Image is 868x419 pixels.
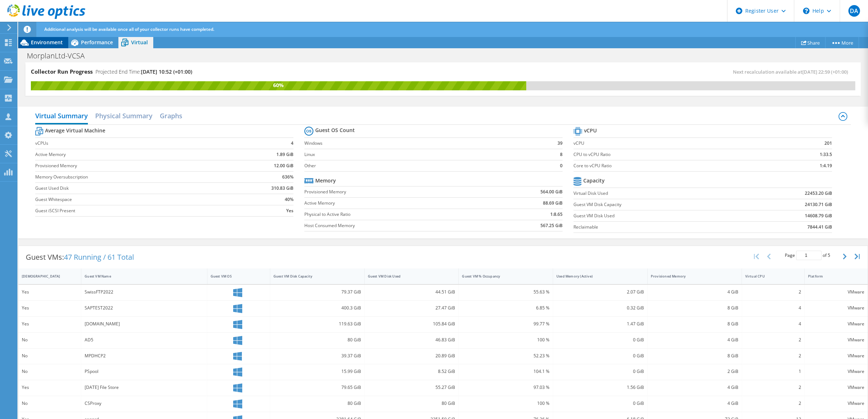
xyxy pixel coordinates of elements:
div: VMware [808,336,864,344]
div: Platform [808,274,856,279]
b: 1:8.65 [550,211,563,218]
div: No [22,367,78,375]
div: 2 [745,399,801,407]
label: Other [304,162,539,169]
span: [DATE] 10:52 (+01:00) [141,68,192,75]
b: 8 [560,151,563,158]
label: Guest VM Disk Capacity [573,201,742,208]
div: CSProxy [85,399,203,407]
span: 47 Running / 61 Total [64,252,134,262]
label: Guest VM Disk Used [573,212,742,219]
label: CPU to vCPU Ratio [573,151,773,158]
div: 99.77 % [462,320,549,328]
div: 2.07 GiB [556,288,644,296]
div: 44.51 GiB [368,288,455,296]
div: 52.23 % [462,352,549,360]
div: [DATE] File Store [85,383,203,391]
div: Guest VM % Occupancy [462,274,541,279]
div: 0 GiB [556,336,644,344]
div: Guest VM OS [211,274,258,279]
div: 104.1 % [462,367,549,375]
div: 80 GiB [273,399,361,407]
div: [DEMOGRAPHIC_DATA] [22,274,69,279]
div: VMware [808,320,864,328]
b: Capacity [583,177,605,184]
div: 97.03 % [462,383,549,391]
div: No [22,336,78,344]
div: 0 GiB [556,352,644,360]
b: 201 [824,140,832,147]
label: Windows [304,140,539,147]
label: Host Consumed Memory [304,222,488,229]
div: 27.47 GiB [368,304,455,312]
b: 0 [560,162,563,169]
a: Share [795,37,826,48]
b: 1:4.19 [820,162,832,169]
div: Yes [22,288,78,296]
div: No [22,399,78,407]
div: VMware [808,352,864,360]
div: 0.32 GiB [556,304,644,312]
b: 564.00 GiB [540,188,563,196]
div: MPDHCP2 [85,352,203,360]
div: Provisioned Memory [651,274,730,279]
label: Guest iSCSI Present [35,207,232,214]
div: AD5 [85,336,203,344]
div: 105.84 GiB [368,320,455,328]
div: 400.3 GiB [273,304,361,312]
label: vCPU [573,140,773,147]
b: 88.69 GiB [543,200,563,207]
b: 22453.20 GiB [805,190,832,197]
h2: Virtual Summary [35,108,88,124]
div: 4 GiB [651,399,738,407]
div: 2 [745,352,801,360]
b: 39 [557,140,563,147]
b: 1:33.5 [820,151,832,158]
div: 1.56 GiB [556,383,644,391]
label: Memory Oversubscription [35,173,232,181]
label: Core to vCPU Ratio [573,162,773,169]
span: Environment [31,39,63,46]
div: 39.37 GiB [273,352,361,360]
div: 8.52 GiB [368,367,455,375]
b: 24130.71 GiB [805,201,832,208]
div: 4 GiB [651,336,738,344]
h2: Physical Summary [95,108,153,123]
div: 0 GiB [556,399,644,407]
div: 4 [745,304,801,312]
label: Virtual Disk Used [573,190,742,197]
label: Provisioned Memory [304,188,488,196]
b: 310.83 GiB [271,185,293,192]
div: 119.63 GiB [273,320,361,328]
b: 1.89 GiB [276,151,293,158]
div: 2 [745,336,801,344]
label: Reclaimable [573,223,742,231]
div: 8 GiB [651,304,738,312]
label: Guest Used Disk [35,185,232,192]
div: VMware [808,288,864,296]
a: More [825,37,859,48]
b: Memory [315,177,336,184]
svg: \n [803,8,810,14]
div: 8 GiB [651,352,738,360]
div: Yes [22,320,78,328]
input: jump to page [796,251,822,260]
div: VMware [808,399,864,407]
b: 14608.79 GiB [805,212,832,219]
span: Next recalculation available at [733,69,852,75]
label: Linux [304,151,539,158]
span: Performance [81,39,113,46]
div: 4 GiB [651,288,738,296]
div: Yes [22,304,78,312]
div: 46.83 GiB [368,336,455,344]
div: 80 GiB [368,399,455,407]
h2: Graphs [160,108,182,123]
div: 100 % [462,336,549,344]
span: Additional analysis will be available once all of your collector runs have completed. [44,26,214,32]
div: 55.27 GiB [368,383,455,391]
b: Yes [286,207,293,214]
span: [DATE] 22:59 (+01:00) [802,69,848,75]
b: Guest OS Count [315,127,355,134]
b: Average Virtual Machine [45,127,105,134]
label: Physical to Active Ratio [304,211,488,218]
